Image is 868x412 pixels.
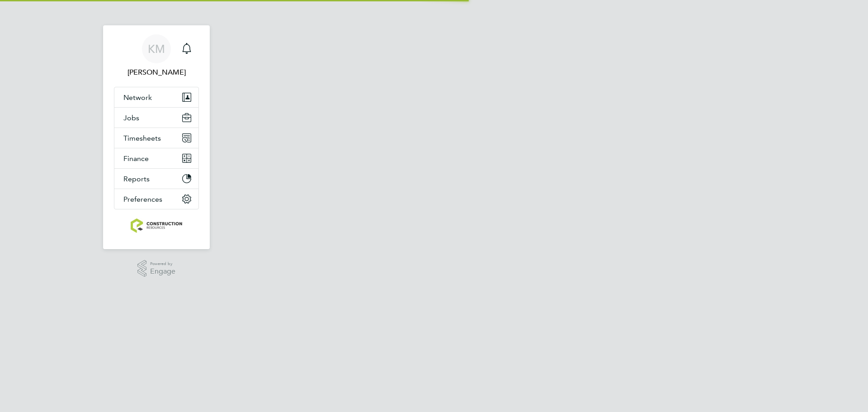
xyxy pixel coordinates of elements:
[114,218,199,233] a: Go to home page
[131,218,183,233] img: construction-resources-logo-retina.png
[114,169,198,189] button: Reports
[123,154,149,163] span: Finance
[123,195,162,204] span: Preferences
[114,128,198,148] button: Timesheets
[114,34,199,78] a: KM[PERSON_NAME]
[123,134,161,142] span: Timesheets
[150,260,175,268] span: Powered by
[148,43,165,55] span: KM
[103,25,210,249] nav: Main navigation
[114,67,199,78] span: Kacy Melton
[114,108,198,128] button: Jobs
[114,189,198,209] button: Preferences
[114,87,198,107] button: Network
[150,268,175,275] span: Engage
[123,93,152,102] span: Network
[123,175,150,183] span: Reports
[114,148,198,168] button: Finance
[137,260,176,277] a: Powered byEngage
[123,114,139,122] span: Jobs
